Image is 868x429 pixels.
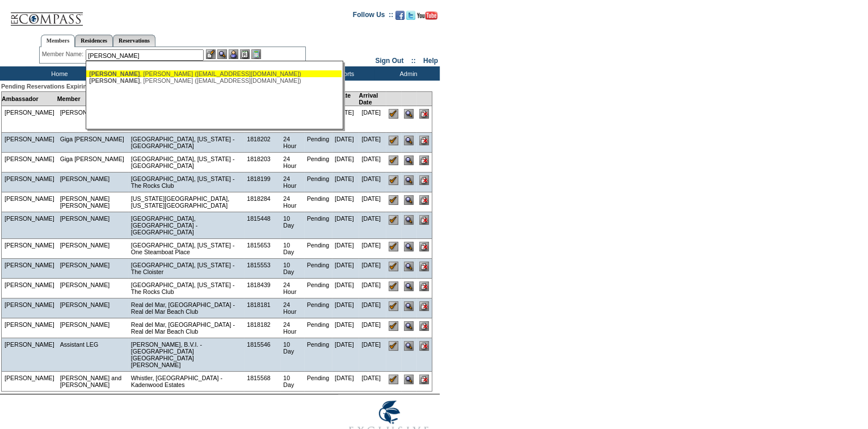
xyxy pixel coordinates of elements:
[89,70,339,77] div: , [PERSON_NAME] ([EMAIL_ADDRESS][DOMAIN_NAME])
[244,212,280,239] td: 1815448
[57,298,128,318] td: [PERSON_NAME]
[128,318,244,338] td: Real del Mar, [GEOGRAPHIC_DATA] - Real del Mar Beach Club
[57,153,128,173] td: Giga [PERSON_NAME]
[2,372,57,392] td: [PERSON_NAME]
[229,49,238,59] img: Impersonate
[2,192,57,212] td: [PERSON_NAME]
[304,153,332,173] td: Pending
[332,92,359,106] td: Create Date
[359,318,386,338] td: [DATE]
[280,212,304,239] td: 10 Day
[244,279,280,298] td: 1818439
[57,173,128,192] td: [PERSON_NAME]
[411,57,416,65] span: ::
[419,136,429,145] input: Cancel
[389,242,398,251] input: Confirm
[244,259,280,279] td: 1815553
[128,173,244,192] td: [GEOGRAPHIC_DATA], [US_STATE] - The Rocks Club
[280,372,304,392] td: 10 Day
[128,338,244,372] td: [PERSON_NAME], B.V.I. - [GEOGRAPHIC_DATA] [GEOGRAPHIC_DATA][PERSON_NAME]
[206,49,216,59] img: b_edit.gif
[304,338,332,372] td: Pending
[389,301,398,311] input: Confirm
[389,155,398,165] input: Confirm
[332,173,359,192] td: [DATE]
[389,341,398,351] input: Confirm
[359,133,386,153] td: [DATE]
[244,318,280,338] td: 1818182
[359,239,386,259] td: [DATE]
[395,14,404,21] a: Become our fan on Facebook
[89,70,140,77] span: [PERSON_NAME]
[404,215,414,225] input: View
[374,66,440,81] td: Admin
[404,195,414,205] input: View
[395,11,404,20] img: Become our fan on Facebook
[404,341,414,351] input: View
[406,14,415,21] a: Follow us on Twitter
[389,281,398,291] input: Confirm
[244,153,280,173] td: 1818203
[359,338,386,372] td: [DATE]
[280,318,304,338] td: 24 Hour
[359,106,386,133] td: [DATE]
[280,133,304,153] td: 24 Hour
[280,192,304,212] td: 24 Hour
[2,259,57,279] td: [PERSON_NAME]
[375,57,403,65] a: Sign Out
[2,133,57,153] td: [PERSON_NAME]
[389,375,398,384] input: Confirm
[359,298,386,318] td: [DATE]
[419,109,429,119] input: Cancel
[419,155,429,165] input: Cancel
[389,262,398,271] input: Confirm
[404,262,414,271] input: View
[332,338,359,372] td: [DATE]
[244,239,280,259] td: 1815653
[417,11,437,20] img: Subscribe to our YouTube Channel
[57,318,128,338] td: [PERSON_NAME]
[359,92,386,106] td: Arrival Date
[332,318,359,338] td: [DATE]
[280,153,304,173] td: 24 Hour
[359,153,386,173] td: [DATE]
[304,212,332,239] td: Pending
[359,279,386,298] td: [DATE]
[128,192,244,212] td: [US_STATE][GEOGRAPHIC_DATA], [US_STATE][GEOGRAPHIC_DATA]
[404,109,414,119] input: View
[280,279,304,298] td: 24 Hour
[389,136,398,145] input: Confirm
[57,279,128,298] td: [PERSON_NAME]
[419,281,429,291] input: Cancel
[41,35,75,47] a: Members
[244,133,280,153] td: 1818202
[419,301,429,311] input: Cancel
[359,372,386,392] td: [DATE]
[244,173,280,192] td: 1818199
[304,133,332,153] td: Pending
[251,49,261,59] img: b_calculator.gif
[332,212,359,239] td: [DATE]
[419,242,429,251] input: Cancel
[419,262,429,271] input: Cancel
[89,77,339,84] div: , [PERSON_NAME] ([EMAIL_ADDRESS][DOMAIN_NAME])
[89,77,140,84] span: [PERSON_NAME]
[57,92,128,106] td: Member
[389,175,398,185] input: Confirm
[280,298,304,318] td: 24 Hour
[10,3,83,26] img: Compass Home
[2,92,57,106] td: Ambassador
[2,318,57,338] td: [PERSON_NAME]
[244,338,280,372] td: 1815546
[57,192,128,212] td: [PERSON_NAME] [PERSON_NAME]
[359,192,386,212] td: [DATE]
[217,49,227,59] img: View
[128,259,244,279] td: [GEOGRAPHIC_DATA], [US_STATE] - The Cloister
[304,259,332,279] td: Pending
[57,338,128,372] td: Assistant LEG
[359,212,386,239] td: [DATE]
[280,239,304,259] td: 10 Day
[26,66,91,81] td: Home
[244,192,280,212] td: 1818284
[1,83,112,90] span: Pending Reservations Expiring [DATE]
